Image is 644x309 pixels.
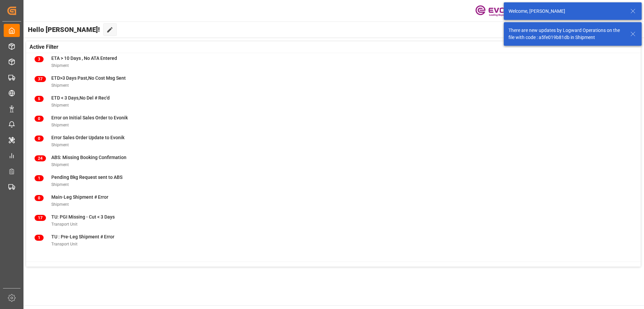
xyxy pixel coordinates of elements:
span: Hello [PERSON_NAME]! [28,23,100,36]
span: ETD>3 Days Past,No Cost Msg Sent [51,75,126,81]
span: Shipment [51,143,69,147]
span: Transport Unit [51,242,77,246]
span: Shipment [51,182,69,187]
span: 3 [35,56,44,62]
span: Error Sales Order Update to Evonik [51,135,124,140]
a: 24ABS: Missing Booking ConfirmationShipment [35,154,632,168]
span: 0 [35,116,44,122]
span: Main-Leg Shipment # Error [51,194,108,200]
span: Shipment [51,123,69,127]
span: ETD < 3 Days,No Del # Rec'd [51,95,110,101]
a: 1Pending Bkg Request sent to ABSShipment [35,174,632,188]
a: 3ETA > 10 Days , No ATA EnteredShipment [35,55,632,69]
span: ETA > 10 Days , No ATA Entered [51,55,117,61]
span: 1 [35,235,44,241]
div: Welcome, [PERSON_NAME] [508,8,624,15]
a: 0Main-Leg Shipment # ErrorShipment [35,194,632,208]
span: Shipment [51,63,69,68]
span: 24 [35,155,46,161]
span: 0 [35,195,44,201]
span: Active Filter [30,43,58,51]
span: Transport Unit [51,222,77,227]
a: 0Error Sales Order Update to EvonikShipment [35,134,632,148]
a: 0Error on Initial Sales Order to EvonikShipment [35,114,632,128]
a: 5ETD < 3 Days,No Del # Rec'dShipment [35,94,632,109]
a: 1TU : Pre-Leg Shipment # ErrorTransport Unit [35,233,632,247]
span: Shipment [51,202,69,207]
a: 37ETD>3 Days Past,No Cost Msg SentShipment [35,75,632,89]
div: There are new updates by Logward Operations on the file with code : a5fe019b81db in Shipment [508,27,624,41]
span: 5 [35,96,44,102]
span: TU: PGI Missing - Cut < 3 Days [51,214,115,220]
span: Pending Bkg Request sent to ABS [51,175,122,180]
a: 17TU: PGI Missing - Cut < 3 DaysTransport Unit [35,214,632,228]
span: 1 [35,175,44,181]
span: 17 [35,215,46,221]
span: 0 [35,136,44,142]
img: Evonik-brand-mark-Deep-Purple-RGB.jpeg_1700498283.jpeg [475,5,519,17]
span: Error on Initial Sales Order to Evonik [51,115,128,120]
span: TU : Pre-Leg Shipment # Error [51,234,114,239]
span: ABS: Missing Booking Confirmation [51,155,126,160]
span: Shipment [51,162,69,167]
span: Shipment [51,103,69,108]
span: Shipment [51,83,69,88]
span: 37 [35,76,46,82]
